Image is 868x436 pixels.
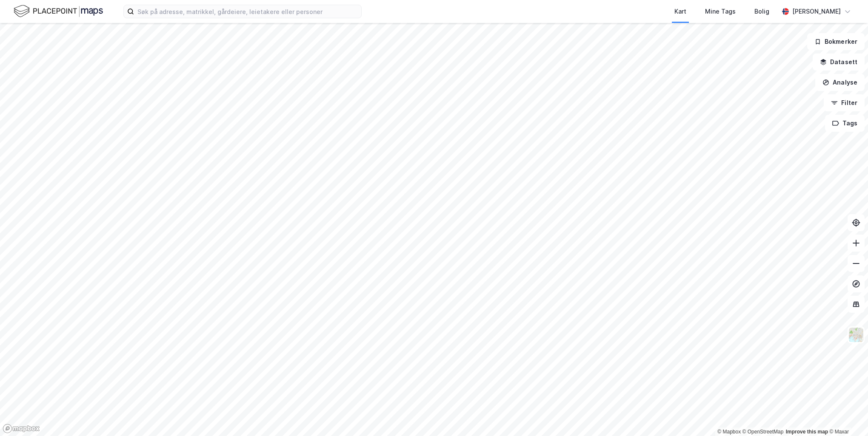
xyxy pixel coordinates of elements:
[807,33,865,50] button: Bokmerker
[825,395,868,436] iframe: Chat Widget
[674,6,686,17] div: Kart
[824,94,865,111] button: Filter
[705,6,736,17] div: Mine Tags
[742,429,784,435] a: OpenStreetMap
[825,395,868,436] div: Kontrollprogram for chat
[717,429,741,435] a: Mapbox
[754,6,769,17] div: Bolig
[786,429,828,435] a: Improve this map
[792,6,841,17] div: [PERSON_NAME]
[813,54,865,71] button: Datasett
[825,115,865,132] button: Tags
[848,327,864,343] img: Z
[14,4,103,19] img: logo.f888ab2527a4732fd821a326f86c7f29.svg
[3,424,40,433] a: Mapbox homepage
[815,74,865,91] button: Analyse
[134,5,361,18] input: Søk på adresse, matrikkel, gårdeiere, leietakere eller personer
